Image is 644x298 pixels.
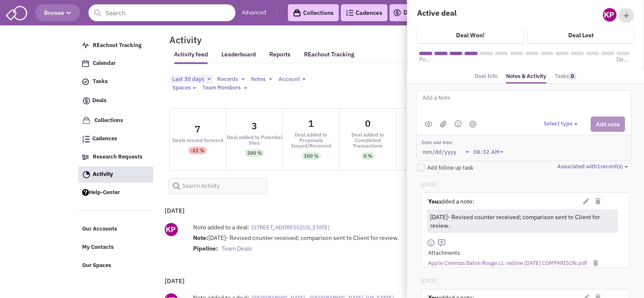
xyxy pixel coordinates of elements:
[78,258,153,274] a: Our Spaces
[78,92,153,110] a: Deals
[293,9,301,17] img: icon-collection-lavender-black.svg
[428,249,460,257] label: Attachments
[35,4,80,21] button: Browse
[6,4,27,20] img: SmartAdmin
[346,10,354,16] img: Cadences_logo.png
[78,185,153,201] a: Help-Center
[341,4,387,21] a: Cadences
[568,31,594,39] h4: Deal Lost
[555,70,576,83] a: Tasks
[217,75,238,83] span: Records
[83,171,90,178] img: Activity.png
[593,260,598,266] i: Remove Attachment
[308,119,314,128] div: 1
[252,224,329,231] span: [STREET_ADDRESS][US_STATE]
[174,50,208,64] a: Activity feed
[78,38,153,54] a: REachout Tracking
[44,9,71,17] span: Browse
[215,75,247,84] button: Records
[165,223,178,236] img: ny_GipEnDU-kinWYCc5EwQ.png
[82,136,90,142] img: Cadences_logo.png
[422,139,507,146] label: Date and time
[193,245,218,252] strong: Pipeline:
[393,8,419,18] a: Deals
[82,226,117,233] span: Our Accounts
[78,149,153,165] a: Research Requests
[393,8,401,18] img: icon-deals.svg
[419,55,432,64] span: Potential Sites
[595,198,600,204] i: Delete Note
[364,152,372,160] div: 0 %
[78,112,153,129] a: Collections
[365,119,370,128] div: 0
[421,181,437,189] p: [DATE]
[340,132,396,148] div: Deal added to Completed Transactions
[170,137,226,143] div: Deals moved forward
[78,240,153,256] a: My Contacts
[88,4,235,21] input: Search
[276,75,308,84] button: Account
[165,277,185,285] b: [DATE]
[93,60,116,67] span: Calendar
[428,198,438,205] strong: You
[170,84,199,92] button: Spaces
[506,70,546,84] a: Notes & Activity
[425,121,432,127] img: public.png
[78,167,153,183] a: Activity
[78,221,153,237] a: Our Accounts
[440,120,447,128] img: (jpg,png,gif,doc,docx,xls,xlsx,pdf,txt)
[200,84,250,92] button: Team Members
[269,50,290,64] a: Reports
[569,72,576,80] span: 0
[603,8,616,22] img: ny_GipEnDU-kinWYCc5EwQ.png
[428,259,587,267] a: Apple Cinemas Baton Rouge LL redline [DATE] COMPARISON.pdf
[170,75,213,84] button: Last 30 days
[82,155,89,160] img: Research.png
[202,84,240,91] span: Team Members
[283,132,339,148] div: Deal added to Proposals Issued/Received
[94,117,123,124] span: Collections
[252,121,257,131] div: 3
[172,84,191,91] span: Spaces
[242,9,266,17] a: Advanced
[93,78,108,85] span: Tasks
[169,178,268,194] input: Search Activity
[428,197,474,206] label: added a note:
[428,211,615,231] div: [DATE]- Revised counter received; comparison sent to Client for review.
[78,56,153,72] a: Calendar
[470,121,476,128] img: mantion.png
[583,198,589,204] i: Edit Note
[396,137,453,143] div: Emails Sent
[93,42,141,49] span: REachout Tracking
[193,234,208,242] strong: Note:
[475,70,498,83] a: Deal Info
[619,8,634,23] div: Add Collaborator
[249,75,275,84] button: Notes
[195,124,200,134] div: 7
[82,189,89,196] img: help.png
[427,239,435,247] img: face-smile.png
[165,206,185,214] b: [DATE]
[82,78,89,85] img: icon-tasks.png
[421,277,437,285] p: [DATE]
[92,135,117,142] span: Cadences
[172,75,204,83] span: Last 30 days
[93,153,143,160] span: Research Requests
[226,134,282,145] div: Deal added to Potential Sites
[191,147,204,154] div: -22 %
[193,234,493,255] div: [DATE]- Revised counter received; comparison sent to Client for review.
[82,244,114,251] span: My Contacts
[456,31,484,39] h4: Deal Won!
[544,120,580,128] button: Select type
[251,75,265,83] span: Notes
[78,131,153,147] a: Cadences
[93,170,113,178] span: Activity
[159,36,202,44] h2: Activity
[304,152,318,160] div: 100 %
[437,239,446,247] img: mdi_comment-add-outline.png
[427,164,473,171] span: Add follow up task
[454,120,462,128] img: emoji.png
[557,163,630,171] button: Associated with1record(s)
[82,96,91,106] img: icon-deals.svg
[417,8,520,18] h4: Active deal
